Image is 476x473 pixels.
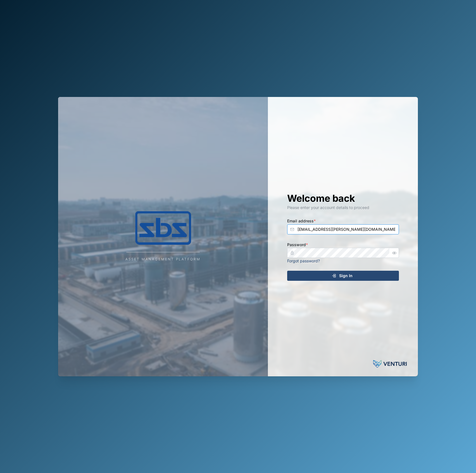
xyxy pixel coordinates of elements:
span: Sign In [339,271,353,281]
a: Forgot password? [287,258,320,263]
div: Please enter your account details to proceed [287,205,399,211]
img: Company Logo [107,211,219,245]
label: Email address [287,218,316,224]
h1: Welcome back [287,192,399,205]
input: Enter your email [287,224,399,234]
button: Sign In [287,271,399,281]
label: Password [287,242,308,248]
div: Asset Management Platform [125,257,201,262]
img: Powered by: Venturi [373,358,407,370]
